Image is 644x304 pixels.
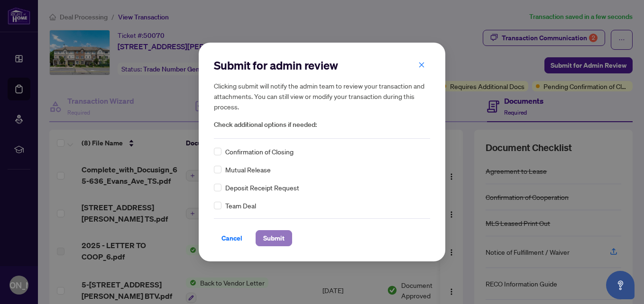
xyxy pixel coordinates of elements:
[225,164,271,175] span: Mutual Release
[225,146,294,157] span: Confirmation of Closing
[214,119,430,130] span: Check additional options if needed:
[256,230,292,246] button: Submit
[214,80,430,112] h5: Clicking submit will notify the admin team to review your transaction and attachments. You can st...
[221,231,242,246] span: Cancel
[606,271,635,299] button: Open asap
[214,230,250,246] button: Cancel
[214,58,430,73] h2: Submit for admin review
[225,182,299,193] span: Deposit Receipt Request
[418,62,425,68] span: close
[263,231,285,246] span: Submit
[225,200,256,211] span: Team Deal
